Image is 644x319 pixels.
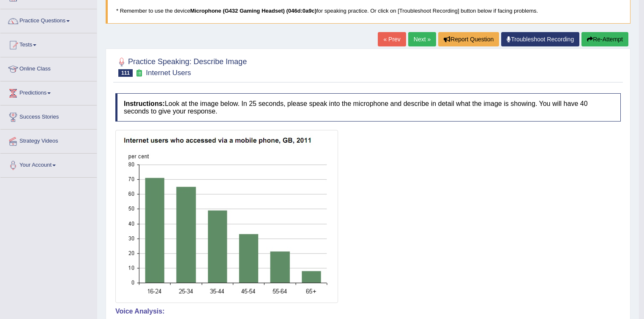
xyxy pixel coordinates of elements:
b: Instructions: [124,100,165,107]
small: Internet Users [146,69,191,77]
small: Exam occurring question [135,69,144,77]
a: Tests [0,33,97,54]
h4: Look at the image below. In 25 seconds, please speak into the microphone and describe in detail w... [115,93,621,122]
a: Your Account [0,154,97,175]
h4: Voice Analysis: [115,308,621,315]
a: Predictions [0,81,97,103]
button: Report Question [438,32,499,46]
span: 111 [118,69,133,77]
a: Strategy Videos [0,130,97,151]
a: Troubleshoot Recording [501,32,579,46]
a: « Prev [378,32,406,46]
b: Microphone (G432 Gaming Headset) (046d:0a9c) [190,8,317,14]
a: Online Class [0,57,97,78]
button: Re-Attempt [581,32,628,46]
h2: Practice Speaking: Describe Image [115,56,247,77]
a: Practice Questions [0,9,97,30]
a: Next » [408,32,436,46]
a: Success Stories [0,105,97,127]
